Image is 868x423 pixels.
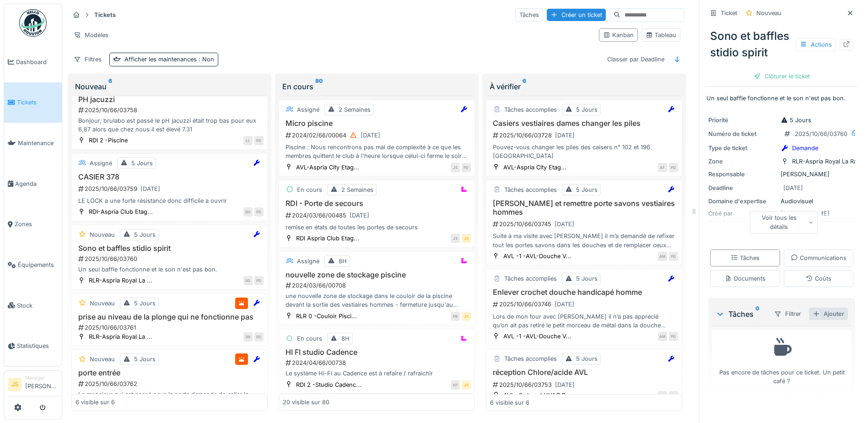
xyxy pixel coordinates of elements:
div: 2025/10/66/03758 [77,106,264,114]
div: Assigné [90,159,112,168]
div: 2024/03/66/00708 [285,281,471,290]
div: Piscine : Nous rencontrons pas mal de complexité à ce que les membres quittent le club à l'heure ... [283,143,471,160]
div: PD [254,332,264,342]
div: Domaine d'expertise [708,197,777,206]
div: AVL -1 -AVL-Douche V... [503,332,571,341]
div: Nouveau [756,9,782,17]
a: Agenda [4,163,62,204]
span: Dashboard [16,58,58,66]
div: 6 visible sur 6 [75,398,115,407]
a: Dashboard [4,42,62,82]
div: Suite à ma visite avec [PERSON_NAME] il m’a demandé de refixer tout les portes savons dans les do... [490,232,678,249]
div: RH [243,207,253,217]
div: Documents [725,274,766,283]
div: LE LOCK a une forte résistance donc difficile a ouvrir [75,196,264,205]
h3: RDI - Porte de secours [283,199,471,208]
div: AVL-Aspria City Etag... [296,163,359,172]
div: Tâches accomplies [504,105,557,114]
div: 2024/02/66/00064 [285,130,471,141]
h3: nouvelle zone de stockage piscine [283,271,471,279]
h3: HI FI studio Cadence [283,348,471,357]
span: Agenda [15,179,58,188]
a: Statistiques [4,326,62,367]
div: JS [658,391,667,400]
div: 2 Semaines [341,185,373,194]
div: 5 Jours [134,230,156,239]
h3: Sono et baffles stidio spirit [75,244,264,253]
div: Kanban [603,31,634,39]
div: Pouvez-vous changer les piles des caisers n° 102 et 196. [GEOGRAPHIC_DATA] [490,143,678,160]
div: Assigné [297,257,319,266]
div: RLR-Aspria Royal La ... [89,332,152,341]
div: 8H [341,334,350,343]
div: [DATE] [140,184,160,193]
div: [PERSON_NAME] [708,170,855,179]
sup: 80 [315,81,323,92]
div: Priorité [708,116,777,125]
div: 2025/10/66/03760 [77,255,264,263]
div: Manager [25,374,58,381]
div: AVL-Aspria City Etag... [503,163,566,172]
div: Audiovisuel [708,197,855,206]
div: JS [451,163,460,172]
div: Nouveau [90,230,115,239]
div: 5 Jours [576,274,598,283]
div: 5 Jours [134,299,156,308]
div: Zone [708,157,777,166]
div: Un seul baffle fonctionne et le son n'est pas bon. [75,265,264,274]
a: Tickets [4,82,62,123]
h3: Casiers vestiaires dames changer les piles [490,119,678,128]
div: 8H [339,257,347,266]
div: RR [243,332,253,342]
div: 2025/10/66/03759 [77,183,264,195]
div: Deadline [708,184,777,192]
div: LL [243,136,253,145]
div: SG [243,276,253,285]
img: Badge_color-CXgf-gQk.svg [19,9,47,37]
div: PD [254,207,264,217]
div: Tâches [716,309,766,320]
div: JS [462,234,471,243]
div: Tâches [731,254,760,262]
div: 2 Semaines [339,105,371,114]
strong: Tickets [91,11,119,19]
div: 2025/10/66/03728 [492,130,678,141]
sup: 0 [755,309,760,320]
div: AF [658,163,667,172]
div: À vérifier [490,81,679,92]
h3: Enlever crochet douche handicapé homme [490,288,678,297]
div: PB [451,312,460,321]
p: Un seul baffle fonctionne et le son n'est pas bon. [706,94,857,103]
div: Coûts [806,274,831,283]
h3: PH jacuzzi [75,95,264,104]
div: Classer par Deadline [603,53,669,66]
div: AM [658,332,667,341]
div: Numéro de ticket [708,130,777,138]
div: 6 visible sur 6 [490,398,529,407]
div: 2025/10/66/03762 [77,380,264,388]
div: AVL -3 -Local HVAC P... [503,391,571,400]
div: [DATE] [350,211,369,220]
div: Actions [796,38,836,51]
div: JS [451,234,460,243]
div: PD [669,163,678,172]
h3: prise au niveau de la plonge qui ne fonctionne pas [75,313,264,321]
div: En cours [282,81,471,92]
div: 2025/10/66/03745 [492,218,678,230]
div: Type de ticket [708,144,777,152]
div: RDI-Aspria Club Etag... [89,207,153,216]
li: JS [8,378,22,391]
div: Filtrer [770,307,805,320]
h3: [PERSON_NAME] et remettre porte savons vestiaires hommes [490,199,678,217]
a: Zones [4,204,62,245]
div: RDI 2 -Studio Cadenc... [296,380,361,389]
div: PD [669,391,678,400]
div: AM [658,252,667,261]
div: RDI Aspria Club Etag... [296,234,359,243]
h3: réception Chlore/acide AVL [490,368,678,377]
span: Maintenance [18,139,58,147]
div: 20 visible sur 80 [283,398,329,407]
a: Maintenance [4,123,62,163]
div: 2025/10/66/03753 [492,379,678,390]
div: 5 Jours [576,354,598,363]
